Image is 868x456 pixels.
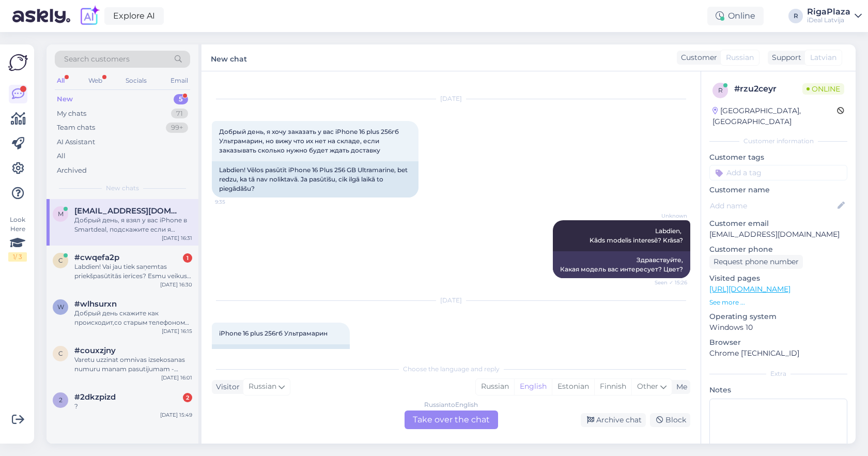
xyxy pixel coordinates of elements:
[648,212,687,220] span: Unknown
[709,337,847,348] p: Browser
[166,123,188,133] div: 99+
[476,379,514,394] div: Russian
[57,165,87,176] div: Archived
[709,273,847,284] p: Visited pages
[807,8,850,16] div: RigaPlaza
[709,385,847,396] p: Notes
[55,74,67,87] div: All
[707,7,764,25] div: Online
[219,329,328,337] span: iPhone 16 plus 256гб Ультрамарин
[57,151,66,161] div: All
[74,355,192,374] div: Varetu uzzinat omnivas izsekosanas numuru manam pasutijumam - Order #2000085311 [PERSON_NAME] Bli...
[79,5,100,27] img: explore-ai
[709,185,847,195] p: Customer name
[58,349,63,357] span: c
[160,281,192,288] div: [DATE] 16:30
[405,411,498,429] div: Take over the chat
[74,402,192,411] div: ?
[802,83,844,95] span: Online
[650,413,690,427] div: Block
[86,74,104,87] div: Web
[183,253,192,263] div: 1
[424,400,478,409] div: Russian to English
[74,392,116,402] span: #2dkzpizd
[709,369,847,378] div: Extra
[74,253,119,262] span: #cwqefa2p
[8,53,28,72] img: Askly Logo
[123,74,149,87] div: Socials
[74,216,192,234] div: Добрый день, я взял у вас iPhone в Smartdeal, подскажите если я выплачу его за 3 года, он станет ...
[57,123,95,133] div: Team chats
[672,382,687,392] div: Me
[57,303,64,311] span: w
[8,215,27,262] div: Look Here
[709,152,847,163] p: Customer tags
[212,364,690,374] div: Choose the language and reply
[8,252,27,262] div: 1 / 3
[709,165,847,180] input: Add a tag
[106,184,139,193] span: New chats
[594,379,631,394] div: Finnish
[709,322,847,333] p: Windows 10
[74,346,116,355] span: #couxzjny
[160,411,192,419] div: [DATE] 15:49
[64,54,130,65] span: Search customers
[553,251,690,278] div: Здравствуйте, Какая модель вас интересует? Цвет?
[709,298,847,307] p: See more ...
[74,299,117,309] span: #wlhsurxn
[219,128,400,154] span: Добрый день, я хочу заказать у вас iPhone 16 plus 256гб Ультрамарин, но вижу что их нет на складе...
[718,86,723,94] span: r
[709,284,791,294] a: [URL][DOMAIN_NAME]
[581,413,646,427] div: Archive chat
[552,379,594,394] div: Estonian
[249,381,276,392] span: Russian
[709,136,847,146] div: Customer information
[168,74,190,87] div: Email
[174,94,188,104] div: 5
[211,51,247,65] label: New chat
[788,9,803,23] div: R
[58,256,63,264] span: c
[215,198,254,206] span: 9:35
[709,255,803,269] div: Request phone number
[162,327,192,335] div: [DATE] 16:15
[710,200,835,211] input: Add name
[734,83,802,95] div: # rzu2ceyr
[59,396,63,404] span: 2
[57,109,86,119] div: My chats
[212,382,240,392] div: Visitor
[514,379,552,394] div: English
[677,52,717,63] div: Customer
[709,311,847,322] p: Operating system
[709,348,847,359] p: Chrome [TECHNICAL_ID]
[709,218,847,229] p: Customer email
[810,52,836,63] span: Latvian
[807,8,862,24] a: RigaPlazaiDeal Latvija
[212,94,690,103] div: [DATE]
[726,52,754,63] span: Russian
[74,262,192,281] div: Labdien! Vai jau tiek saņemtas priekšpasūtītās ierīces? Esmu veikusi priekšpasūtījumu 12.09. Ap 1...
[212,296,690,305] div: [DATE]
[212,344,350,362] div: iPhone 16 Plus 256 GB Ultramarīna krāsā
[58,210,64,218] span: m
[648,279,687,286] span: Seen ✓ 15:26
[74,206,182,216] span: maksimgavlas@gmail.com
[807,16,850,24] div: iDeal Latvija
[161,374,192,382] div: [DATE] 16:01
[712,105,837,127] div: [GEOGRAPHIC_DATA], [GEOGRAPHIC_DATA]
[709,244,847,255] p: Customer phone
[57,94,73,104] div: New
[212,161,419,197] div: Labdien! Vēlos pasūtīt iPhone 16 Plus 256 GB Ultramarine, bet redzu, ka tā nav noliktavā. Ja pasū...
[74,309,192,327] div: Добрый день скажите как происходит,со старым телефоном 11pro maх обмен?!
[162,234,192,242] div: [DATE] 16:31
[768,52,801,63] div: Support
[637,382,658,391] span: Other
[183,393,192,402] div: 2
[709,229,847,240] p: [EMAIL_ADDRESS][DOMAIN_NAME]
[171,109,188,119] div: 71
[57,137,95,147] div: AI Assistant
[104,7,164,25] a: Explore AI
